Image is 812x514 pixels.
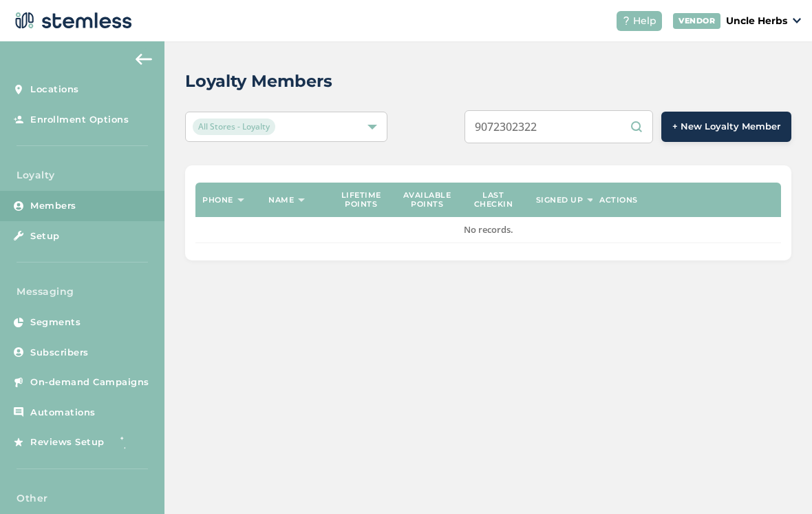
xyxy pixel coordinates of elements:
img: logo-dark-0685b13c.svg [11,7,132,34]
h2: Loyalty Members [185,69,332,94]
span: Help [633,14,656,28]
span: No records. [464,223,513,236]
img: icon-sort-1e1d7615.svg [587,198,594,202]
span: On-demand Campaigns [30,376,149,389]
img: icon-help-white-03924b79.svg [622,17,630,25]
span: Setup [30,229,60,243]
label: Signed up [536,196,584,205]
label: Last checkin [467,191,520,209]
span: Locations [30,83,79,96]
span: Enrollment Options [30,113,129,127]
img: icon-sort-1e1d7615.svg [237,198,244,202]
span: Segments [30,316,81,329]
label: Name [268,196,294,205]
div: VENDOR [673,13,720,29]
p: Uncle Herbs [726,14,787,28]
img: icon-sort-1e1d7615.svg [298,198,305,202]
span: Reviews Setup [30,435,105,449]
iframe: Chat Widget [743,448,812,514]
th: Actions [592,183,781,217]
input: Search [464,110,653,143]
label: Phone [202,196,233,205]
span: Subscribers [30,346,89,360]
span: Members [30,199,76,213]
span: All Stores - Loyalty [193,119,275,135]
span: + New Loyalty Member [672,120,780,134]
label: Available points [401,191,453,209]
label: Lifetime points [334,191,387,209]
span: Automations [30,406,96,420]
img: icon-arrow-back-accent-c549486e.svg [136,54,152,65]
img: icon_down-arrow-small-66adaf34.svg [793,18,801,23]
img: glitter-stars-b7820f95.gif [115,429,142,456]
button: + New Loyalty Member [661,112,791,142]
